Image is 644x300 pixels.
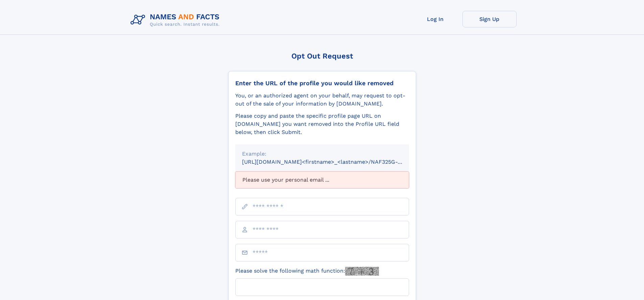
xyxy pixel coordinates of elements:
label: Please solve the following math function: [235,267,379,276]
div: Please copy and paste the specific profile page URL on [DOMAIN_NAME] you want removed into the Pr... [235,112,409,136]
img: Logo Names and Facts [128,11,225,29]
div: Please use your personal email ... [235,171,409,188]
div: Opt Out Request [228,52,416,60]
a: Sign Up [462,11,517,27]
a: Log In [408,11,462,27]
small: [URL][DOMAIN_NAME]<firstname>_<lastname>/NAF325G-xxxxxxxx [242,159,422,165]
div: Enter the URL of the profile you would like removed [235,79,409,87]
div: Example: [242,150,402,158]
div: You, or an authorized agent on your behalf, may request to opt-out of the sale of your informatio... [235,92,409,108]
